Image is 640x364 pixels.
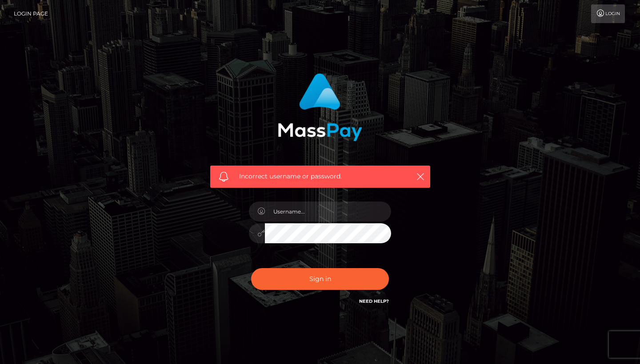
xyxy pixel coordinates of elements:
[251,268,389,290] button: Sign in
[278,73,362,141] img: MassPay Login
[359,298,389,304] a: Need Help?
[14,4,48,23] a: Login Page
[265,202,391,222] input: Username...
[239,172,401,181] span: Incorrect username or password.
[591,4,625,23] a: Login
